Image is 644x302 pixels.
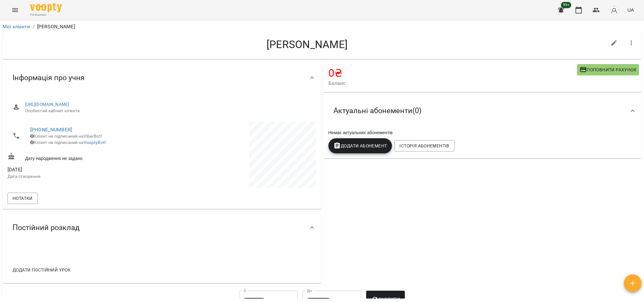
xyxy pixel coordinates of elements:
[33,23,35,30] li: /
[3,211,321,244] div: Постійний розклад
[84,140,105,145] a: VooptyBot
[8,166,160,173] span: [DATE]
[8,173,160,180] p: Дата створення
[580,66,636,74] span: Поповнити рахунок
[8,193,38,204] button: Нотатки
[625,4,636,16] button: UA
[3,62,321,94] div: Інформація про учня
[25,108,311,114] span: Особистий кабінет клієнта
[3,23,641,30] nav: breadcrumb
[8,38,607,51] h4: [PERSON_NAME]
[8,3,23,18] button: Menu
[25,102,69,107] a: [URL][DOMAIN_NAME]
[10,264,73,276] button: Додати постійний урок
[328,67,577,80] h4: 0 ₴
[6,151,162,163] div: Дату народження не задано
[327,128,638,137] div: Немає актуальних абонементів
[30,134,102,139] span: Клієнт не підписаний на ViberBot!
[328,138,392,153] button: Додати Абонемент
[30,13,62,17] span: For Business
[30,3,62,12] img: Voopty Logo
[333,142,387,150] span: Додати Абонемент
[13,73,85,83] span: Інформація про учня
[561,2,571,8] span: 99+
[323,95,642,127] div: Актуальні абонементи(0)
[30,127,72,133] a: [PHONE_NUMBER]
[399,142,449,150] span: Історія абонементів
[13,223,80,233] span: Постійний розклад
[577,64,639,75] button: Поповнити рахунок
[3,24,30,30] a: Мої клієнти
[30,140,106,145] span: Клієнт не підписаний на !
[333,106,421,116] span: Актуальні абонементи ( 0 )
[13,266,71,274] span: Додати постійний урок
[627,7,634,13] span: UA
[13,195,33,202] span: Нотатки
[328,80,577,87] span: Баланс
[610,6,619,14] img: avatar_s.png
[394,140,454,151] button: Історія абонементів
[37,23,75,30] p: [PERSON_NAME]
